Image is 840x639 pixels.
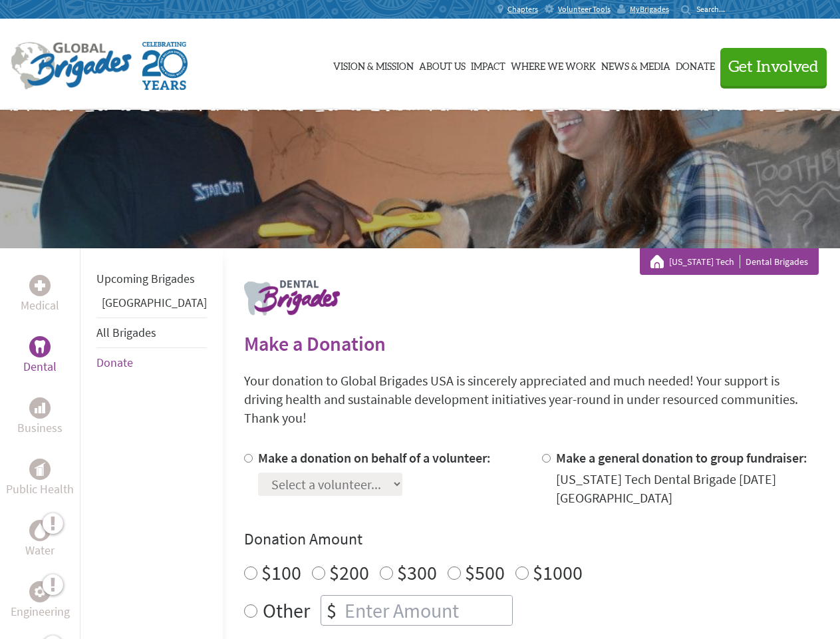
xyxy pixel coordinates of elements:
h4: Donation Amount [244,529,819,550]
img: Global Brigades Celebrating 20 Years [142,42,188,90]
a: Where We Work [511,31,596,98]
button: Get Involved [720,48,827,86]
div: Dental [29,336,51,357]
li: Panama [96,294,207,318]
a: Donate [96,355,133,370]
span: Volunteer Tools [558,4,611,15]
img: Engineering [35,586,45,597]
img: Global Brigades Logo [11,42,132,90]
a: Public HealthPublic Health [6,459,74,499]
div: $ [321,596,342,625]
p: Water [25,541,55,560]
div: Medical [29,275,51,296]
img: Public Health [35,463,45,476]
a: Impact [471,31,505,98]
label: $100 [261,560,301,585]
a: EngineeringEngineering [11,581,70,621]
label: Make a general donation to group fundraiser: [556,449,807,466]
a: About Us [419,31,466,98]
label: Other [263,595,310,626]
div: [US_STATE] Tech Dental Brigade [DATE] [GEOGRAPHIC_DATA] [556,470,819,507]
p: Business [17,419,63,437]
img: logo-dental.png [244,280,340,316]
div: Business [29,397,51,419]
a: All Brigades [96,325,156,340]
img: Business [35,403,45,413]
div: Engineering [29,581,51,602]
label: $300 [397,560,437,585]
a: News & Media [601,31,670,98]
a: Donate [676,31,715,98]
a: MedicalMedical [21,275,59,315]
div: Dental Brigades [650,255,808,268]
p: Medical [21,296,59,315]
a: WaterWater [25,520,55,560]
div: Public Health [29,459,51,480]
a: Vision & Mission [333,31,414,98]
label: $500 [465,560,505,585]
a: DentalDental [23,336,57,376]
a: Upcoming Brigades [96,271,195,286]
p: Your donation to Global Brigades USA is sincerely appreciated and much needed! Your support is dr... [244,371,819,427]
input: Search... [696,4,734,14]
li: Donate [96,348,207,377]
a: BusinessBusiness [17,397,63,437]
a: [US_STATE] Tech [669,255,740,268]
label: $1000 [533,560,583,585]
span: Get Involved [728,59,819,75]
p: Dental [23,357,57,376]
li: All Brigades [96,318,207,348]
input: Enter Amount [342,596,512,625]
h2: Make a Donation [244,331,819,355]
p: Public Health [6,480,74,499]
a: [GEOGRAPHIC_DATA] [102,295,207,310]
label: $200 [329,560,369,585]
img: Dental [35,340,45,353]
img: Water [35,523,45,538]
span: MyBrigades [630,4,669,15]
div: Water [29,520,51,541]
span: Chapters [507,4,538,15]
label: Make a donation on behalf of a volunteer: [258,449,491,466]
img: Medical [35,280,45,291]
p: Engineering [11,602,70,621]
li: Upcoming Brigades [96,264,207,294]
